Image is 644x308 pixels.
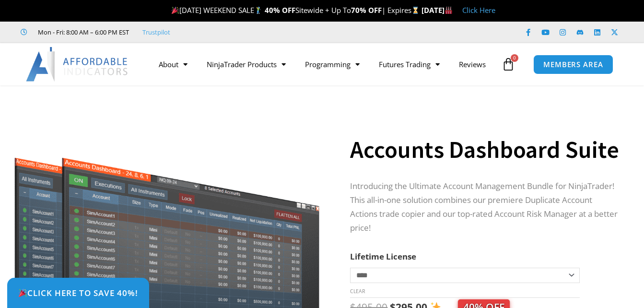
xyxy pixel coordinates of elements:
[412,7,419,14] img: ⌛
[149,53,197,75] a: About
[18,289,138,297] span: Click Here to save 40%!
[35,26,129,38] span: Mon - Fri: 8:00 AM – 6:00 PM EST
[533,55,613,74] a: MEMBERS AREA
[350,179,620,235] p: Introducing the Ultimate Account Management Bundle for NinjaTrader! This all-in-one solution comb...
[350,251,416,262] label: Lifetime License
[7,278,149,308] a: 🎉Click Here to save 40%!
[255,7,262,14] img: 🏌️‍♂️
[487,50,529,78] a: 0
[422,5,453,15] strong: [DATE]
[149,53,500,75] nav: Menu
[350,133,620,166] h1: Accounts Dashboard Suite
[295,53,369,75] a: Programming
[169,5,421,15] span: [DATE] WEEKEND SALE Sitewide + Up To | Expires
[351,5,382,15] strong: 70% OFF
[445,7,452,14] img: 🏭
[462,5,495,15] a: Click Here
[511,54,518,62] span: 0
[19,289,27,297] img: 🎉
[197,53,295,75] a: NinjaTrader Products
[26,47,129,82] img: LogoAI | Affordable Indicators – NinjaTrader
[543,61,603,68] span: MEMBERS AREA
[369,53,449,75] a: Futures Trading
[142,26,170,38] a: Trustpilot
[172,7,179,14] img: 🎉
[265,5,295,15] strong: 40% OFF
[449,53,495,75] a: Reviews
